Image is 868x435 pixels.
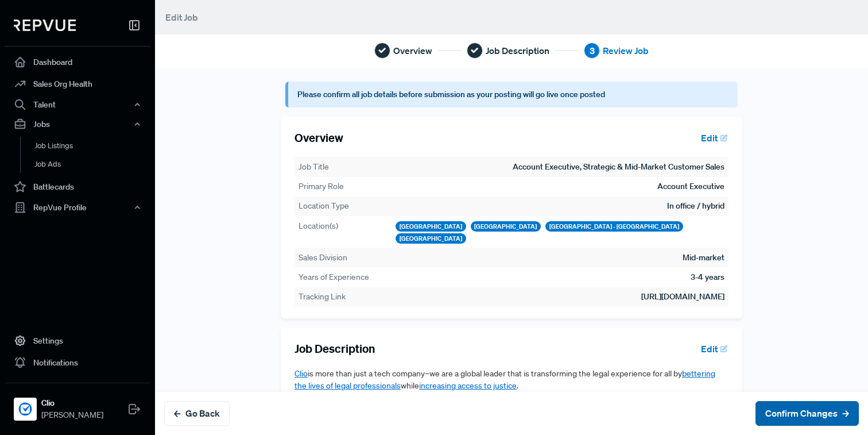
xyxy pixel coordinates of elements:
img: Clio [16,400,34,418]
span: [PERSON_NAME] [41,409,103,421]
th: Primary Role [298,180,405,193]
a: Job Ads [20,155,166,174]
a: ClioClio[PERSON_NAME] [5,383,150,426]
td: In office / hybrid [666,199,725,213]
td: Mid-market [682,251,725,264]
a: Dashboard [5,51,150,73]
button: Go Back [164,401,230,426]
td: Account Executive, Strategic & Mid-Market Customer Sales [512,160,725,174]
a: bettering the lives of legal professionals [294,368,715,391]
span: . [517,380,518,391]
h5: Job Description [294,342,375,356]
div: [GEOGRAPHIC_DATA] - [GEOGRAPHIC_DATA] [545,221,683,232]
span: is more than just a tech company–we are a global leader that is transforming the legal experience... [308,368,682,379]
th: Tracking Link [298,290,405,303]
th: Job Title [298,160,405,174]
article: Please confirm all job details before submission as your posting will go live once posted [285,82,738,107]
button: Talent [5,95,150,114]
a: Sales Org Health [5,73,150,95]
div: [GEOGRAPHIC_DATA] [396,221,466,232]
td: [URL][DOMAIN_NAME] [405,290,726,303]
a: Battlecards [5,176,150,198]
a: Clio [294,368,308,379]
button: Edit [696,339,728,359]
button: Jobs [5,114,150,134]
span: while [401,380,419,391]
th: Sales Division [298,251,405,264]
th: Years of Experience [298,271,405,284]
a: Job Listings [20,137,166,155]
a: Settings [5,330,150,352]
span: Edit Job [165,11,198,23]
span: Overview [393,44,432,57]
div: 3 [584,43,600,59]
td: 3-4 years [690,271,725,284]
span: Job Description [486,44,549,57]
h5: Overview [294,131,343,145]
th: Location Type [298,199,405,213]
a: Notifications [5,352,150,374]
button: RepVue Profile [5,198,150,217]
span: Review Job [603,44,649,57]
div: [GEOGRAPHIC_DATA] [471,221,541,232]
th: Location(s) [298,220,395,245]
strong: Clio [41,397,103,409]
button: Edit [696,128,728,148]
td: Account Executive [657,180,725,193]
img: RepVue [14,20,76,31]
a: increasing access to justice [419,380,517,391]
button: Confirm Changes [755,401,859,426]
div: [GEOGRAPHIC_DATA] [396,233,466,244]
